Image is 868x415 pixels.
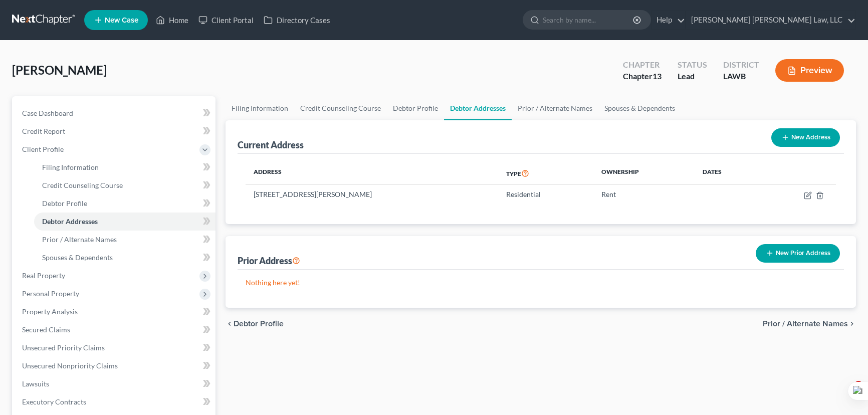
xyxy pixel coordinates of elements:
a: Home [151,11,193,29]
span: Debtor Addresses [42,217,98,226]
div: LAWB [723,71,759,82]
th: Type [498,162,593,185]
span: Client Profile [22,145,64,153]
a: Spouses & Dependents [34,249,215,267]
div: District [723,59,759,71]
button: chevron_left Debtor Profile [226,320,284,328]
a: Prior / Alternate Names [512,96,598,120]
div: Prior Address [238,255,300,267]
a: Lawsuits [14,375,215,393]
span: Debtor Profile [42,199,87,207]
button: Preview [775,59,844,82]
a: Property Analysis [14,303,215,321]
span: Executory Contracts [22,397,86,406]
i: chevron_right [848,320,856,328]
a: Credit Counseling Course [34,176,215,194]
a: Client Portal [193,11,259,29]
a: Unsecured Nonpriority Claims [14,357,215,375]
i: chevron_left [226,320,234,328]
th: Address [246,162,498,185]
button: New Address [771,128,840,147]
span: Real Property [22,271,65,280]
span: Lawsuits [22,379,49,388]
span: [PERSON_NAME] [12,63,107,77]
input: Search by name... [543,11,634,29]
a: Debtor Profile [34,194,215,213]
div: Chapter [623,59,662,71]
a: Filing Information [34,158,215,176]
a: Credit Counseling Course [294,96,387,120]
a: Help [652,11,685,29]
span: Spouses & Dependents [42,253,113,262]
span: Property Analysis [22,307,78,316]
iframe: Intercom live chat [834,381,858,405]
span: Prior / Alternate Names [42,235,117,244]
a: [PERSON_NAME] [PERSON_NAME] Law, LLC [686,11,855,29]
a: Debtor Profile [387,96,444,120]
th: Ownership [593,162,694,185]
a: Directory Cases [259,11,335,29]
button: New Prior Address [756,244,840,263]
span: Unsecured Nonpriority Claims [22,361,118,370]
div: Lead [678,71,707,82]
span: Prior / Alternate Names [763,320,848,328]
span: Secured Claims [22,325,70,334]
th: Dates [695,162,761,185]
a: Case Dashboard [14,104,215,122]
span: Personal Property [22,289,79,298]
span: 4 [854,381,862,389]
div: Current Address [238,139,304,151]
span: Debtor Profile [234,320,284,328]
span: 13 [653,71,662,81]
td: Rent [593,185,694,204]
span: Credit Counseling Course [42,181,123,189]
td: [STREET_ADDRESS][PERSON_NAME] [246,185,498,204]
span: New Case [105,17,138,24]
a: Debtor Addresses [34,213,215,231]
span: Filing Information [42,163,99,171]
a: Debtor Addresses [444,96,512,120]
a: Unsecured Priority Claims [14,339,215,357]
a: Credit Report [14,122,215,140]
a: Prior / Alternate Names [34,231,215,249]
p: Nothing here yet! [246,278,836,288]
span: Unsecured Priority Claims [22,343,105,352]
td: Residential [498,185,593,204]
button: Prior / Alternate Names chevron_right [763,320,856,328]
div: Status [678,59,707,71]
a: Spouses & Dependents [598,96,681,120]
span: Case Dashboard [22,109,73,117]
a: Executory Contracts [14,393,215,411]
span: Credit Report [22,127,65,135]
div: Chapter [623,71,662,82]
a: Filing Information [226,96,294,120]
a: Secured Claims [14,321,215,339]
